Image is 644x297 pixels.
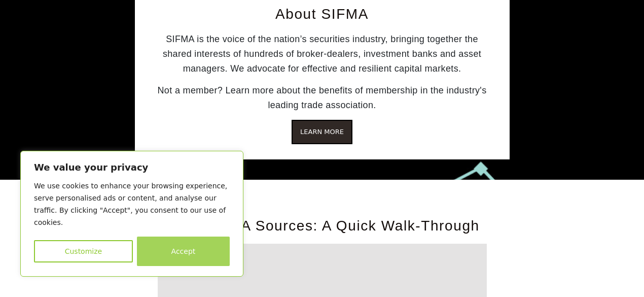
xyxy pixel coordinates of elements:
p: We use cookies to enhance your browsing experience, serve personalised ads or content, and analys... [34,180,230,228]
h2: About SIFMA [158,4,487,25]
button: Accept [137,237,230,266]
p: We value your privacy [34,161,230,174]
span: Not a member? Learn more about the benefits of membership in the industry's leading trade associa... [158,85,487,110]
button: Learn More [292,120,352,144]
span: SIFMA is the voice of the nation’s securities industry, bringing together the shared interests of... [163,34,481,74]
button: Customize [34,240,133,262]
span: Learn More [300,128,344,136]
h2: Meet SIFMA Sources: A Quick Walk-Through [158,215,487,237]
